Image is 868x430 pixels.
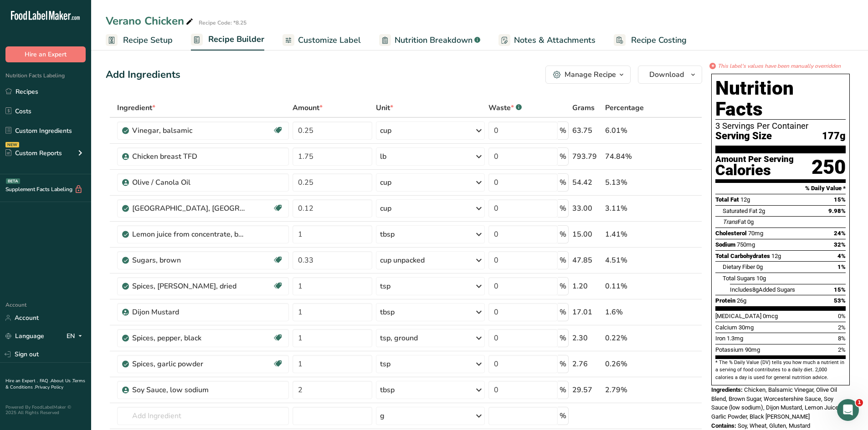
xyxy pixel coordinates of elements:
[723,218,746,225] span: Fat
[380,125,391,136] div: cup
[572,281,601,292] div: 1.20
[376,102,393,113] span: Unit
[715,155,794,164] div: Amount Per Serving
[380,229,395,240] div: tbsp
[711,422,736,429] span: Contains:
[123,34,173,46] span: Recipe Setup
[572,177,601,188] div: 54.42
[5,148,62,158] div: Custom Reports
[132,177,246,188] div: Olive / Canola Oil
[838,335,846,342] span: 8%
[572,359,601,369] div: 2.76
[834,230,846,237] span: 24%
[132,229,246,240] div: Lemon juice from concentrate, bottled, REAL LEMON
[132,384,246,395] div: Soy Sauce, low sodium
[723,218,738,225] i: Trans
[715,335,725,342] span: Iron
[605,281,659,292] div: 0.11%
[40,378,51,384] a: FAQ .
[191,29,264,51] a: Recipe Builder
[67,331,86,342] div: EN
[282,30,361,51] a: Customize Label
[748,230,763,237] span: 70mg
[756,275,766,282] span: 10g
[5,405,86,415] div: Powered By FoodLabelMaker © 2025 All Rights Reserved
[5,378,85,390] a: Terms & Conditions .
[837,253,846,259] span: 4%
[572,151,601,162] div: 793.79
[737,241,755,248] span: 750mg
[5,46,86,62] button: Hire an Expert
[715,324,737,331] span: Calcium
[572,307,601,318] div: 17.01
[199,19,247,27] div: Recipe Code: *8.25
[723,207,757,214] span: Saturated Fat
[747,218,754,225] span: 0g
[132,255,246,266] div: Sugars, brown
[51,378,72,384] a: About Us .
[605,177,659,188] div: 5.13%
[856,399,863,406] span: 1
[812,155,846,179] div: 250
[395,34,473,46] span: Nutrition Breakdown
[638,66,702,84] button: Download
[132,359,246,369] div: Spices, garlic powder
[763,313,778,319] span: 0mcg
[614,30,687,51] a: Recipe Costing
[132,203,246,214] div: [GEOGRAPHIC_DATA], [GEOGRAPHIC_DATA]
[771,253,781,259] span: 12g
[545,66,631,84] button: Manage Recipe
[106,13,195,29] div: Verano Chicken
[572,102,595,113] span: Grams
[737,297,746,304] span: 26g
[715,78,846,120] h1: Nutrition Facts
[730,286,795,293] span: Includes Added Sugars
[605,384,659,395] div: 2.79%
[711,386,743,393] span: Ingredients:
[380,307,395,318] div: tbsp
[605,229,659,240] div: 1.41%
[5,378,38,384] a: Hire an Expert .
[5,142,19,147] div: NEW
[605,125,659,136] div: 6.01%
[649,69,684,80] span: Download
[380,410,385,421] div: g
[5,328,44,344] a: Language
[132,151,246,162] div: Chicken breast TFD
[498,30,596,51] a: Notes & Attachments
[132,307,246,318] div: Dijon Mustard
[727,335,743,342] span: 1.3mg
[756,263,763,270] span: 0g
[605,333,659,344] div: 0.22%
[380,203,391,214] div: cup
[380,255,425,266] div: cup unpacked
[715,313,761,319] span: [MEDICAL_DATA]
[572,203,601,214] div: 33.00
[715,230,747,237] span: Cholesterol
[605,307,659,318] div: 1.6%
[828,207,846,214] span: 9.98%
[6,178,20,184] div: BETA
[379,30,480,51] a: Nutrition Breakdown
[380,333,418,344] div: tsp, ground
[834,241,846,248] span: 32%
[740,196,750,203] span: 12g
[298,34,361,46] span: Customize Label
[837,263,846,270] span: 1%
[631,34,687,46] span: Recipe Costing
[715,196,739,203] span: Total Fat
[208,33,264,46] span: Recipe Builder
[132,333,246,344] div: Spices, pepper, black
[723,263,755,270] span: Dietary Fiber
[117,102,155,113] span: Ingredient
[711,386,840,420] span: Chicken, Balsamic Vinegar, Olive Oil Blend, Brown Sugar, Worcestershire Sauce, Soy Sauce (low sod...
[572,333,601,344] div: 2.30
[715,164,794,177] div: Calories
[106,30,173,51] a: Recipe Setup
[837,399,859,421] iframe: Intercom live chat
[572,229,601,240] div: 15.00
[572,255,601,266] div: 47.85
[106,67,180,82] div: Add Ingredients
[565,69,616,80] div: Manage Recipe
[745,346,760,353] span: 90mg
